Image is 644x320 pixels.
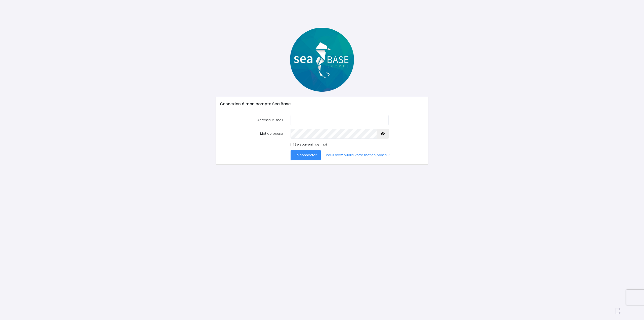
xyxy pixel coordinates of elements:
button: Se connecter [291,150,321,160]
label: Mot de passe [216,129,287,139]
div: Connexion à mon compte Sea Base [216,97,428,111]
label: Se souvenir de moi [295,142,327,147]
span: Se connecter [295,153,317,157]
label: Adresse e-mail [216,115,287,125]
a: Vous avez oublié votre mot de passe ? [322,150,394,160]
